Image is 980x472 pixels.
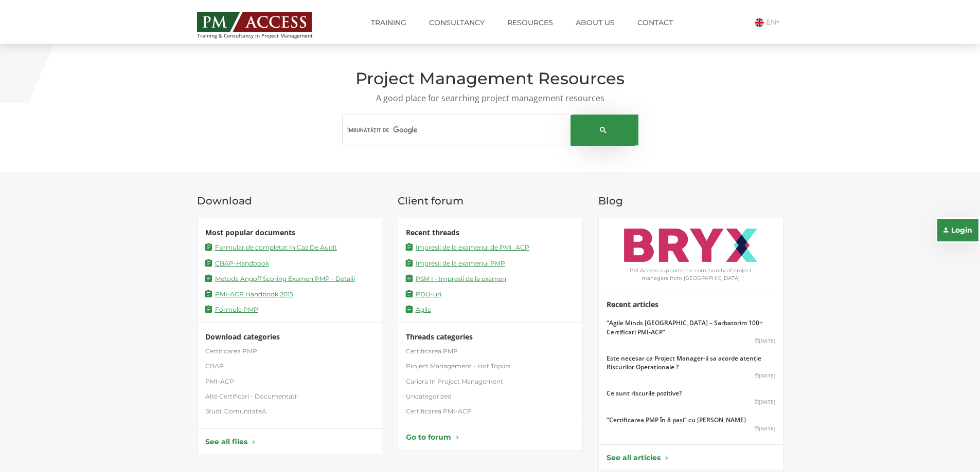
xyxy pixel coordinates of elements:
a: Studii ComunitateA [205,407,266,416]
a: Cariera In Project Management [406,377,503,386]
h4: Recent threads [406,229,575,236]
a: Metoda Angoff Scoring Examen PMP - Detalii [205,273,355,283]
img: Engleza [755,18,764,27]
h4: Download categories [205,333,374,341]
a: Agile [406,304,431,314]
span: [DATE] [607,398,775,405]
h4: Recent articles [607,300,775,308]
span: [DATE] [607,372,775,379]
a: Alte Certificari - Documentatii [205,392,298,401]
a: Este necesar ca Project Manager-ii sa acorde atenție Riscurilor Operaționale ? [607,354,775,371]
a: Impresii de la examenul de PMI_ACP [406,241,529,252]
h3: Blog [598,195,783,206]
h3: Client forum [398,195,583,206]
a: “Certificarea PMP ȋn 8 pași” cu [PERSON_NAME] [607,416,746,424]
a: Formular de completat In Caz De Audit [205,241,337,252]
input: căutați [347,118,566,143]
a: Consultancy [421,12,492,33]
h4: Threads categories [406,333,575,341]
a: Resources [500,12,561,33]
a: CBAP [205,362,224,370]
a: About us [568,12,622,33]
img: PM ACCESS - Echipa traineri si consultanti certificati PMP: Narciss Popescu, Mihai Olaru, Monica ... [197,12,312,32]
a: Go to forum [406,432,575,442]
a: PMI-ACP [205,377,234,386]
a: Certificarea PMP [205,347,257,355]
a: Formule PMP [205,304,258,314]
h1: Project Management Resources [197,69,783,87]
a: Training & Consultancy in Project Management [197,9,332,39]
p: PM Access supports the community of project managers from [GEOGRAPHIC_DATA] [607,267,775,282]
h3: Download [197,195,382,206]
a: Certificarea PMI-ACP [406,407,472,416]
a: PMI-ACP Handbook 2015 [205,288,293,298]
a: EN [755,17,783,27]
a: Uncategorized [406,392,452,401]
a: Training [363,12,414,33]
p: A good place for searching project management resources [197,92,783,104]
a: Project Management - Hot Topics [406,362,510,370]
img: PMCommunity [624,229,757,262]
a: Impresii de la examenul PMP [406,257,505,268]
a: PDU-uri [406,288,441,298]
a: PSM I - Impresii de la examen [406,273,506,283]
a: Certificarea PMP [406,347,458,355]
button: Login [936,217,980,243]
a: CBAP-Handbook [205,257,269,268]
h4: Most popular documents [205,229,374,236]
a: Ce sunt riscurile pozitive? [607,389,682,398]
span: Training & Consultancy in Project Management [197,33,332,39]
span: [DATE] [607,337,775,344]
a: See all files [205,437,374,447]
a: See all articles [607,452,775,463]
a: “Agile Minds [GEOGRAPHIC_DATA] – Sarbatorim 100+ Certificari PMI-ACP” [607,318,775,336]
a: Contact [630,12,681,33]
span: [DATE] [607,425,775,432]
